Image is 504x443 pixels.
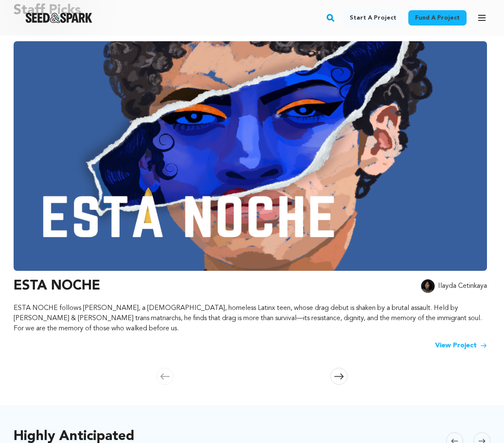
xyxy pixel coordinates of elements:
[26,13,92,23] img: Seed&Spark Logo Dark Mode
[435,341,487,351] a: View Project
[14,431,134,443] h2: Highly Anticipated
[438,281,487,291] p: Ilayda Cetinkaya
[14,303,487,334] p: ESTA NOCHE follows [PERSON_NAME], a [DEMOGRAPHIC_DATA], homeless Latinx teen, whose drag debut is...
[343,10,403,26] a: Start a project
[26,13,92,23] a: Seed&Spark Homepage
[421,279,435,293] img: 2560246e7f205256.jpg
[408,10,467,26] a: Fund a project
[14,276,100,296] h3: ESTA NOCHE
[14,41,487,271] img: ESTA NOCHE image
